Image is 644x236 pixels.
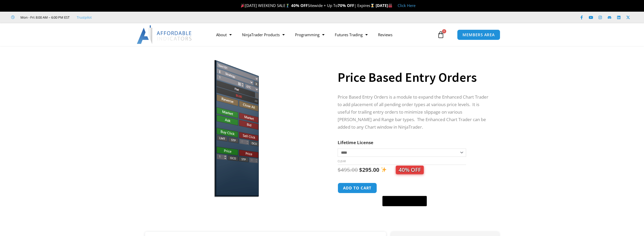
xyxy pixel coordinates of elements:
[398,3,415,8] a: Click Here
[240,3,375,8] span: [DATE] WEEKEND SALE Sitewide + Up To | Expires
[373,29,398,41] a: Reviews
[237,29,290,41] a: NinjaTrader Products
[291,3,308,8] strong: 40% OFF
[338,93,489,131] p: Price Based Entry Orders is a module to expand the Enhanced Chart Trader to add placement of all ...
[330,29,373,41] a: Futures Trading
[290,29,330,41] a: Programming
[381,167,387,172] img: ✨
[382,196,427,206] button: Buy with GPay
[359,166,362,173] span: $
[388,4,392,8] img: 🏭
[338,68,489,86] h1: Price Based Entry Orders
[338,183,377,193] button: Add to cart
[338,166,358,173] bdi: 495.00
[442,29,446,33] span: 0
[152,55,319,198] img: Price based
[370,4,374,8] img: ⌛
[19,14,70,20] span: Mon - Fri: 8:00 AM – 6:00 PM EST
[381,182,428,194] iframe: Secure express checkout frame
[137,25,192,44] img: LogoAI | Affordable Indicators – NinjaTrader
[211,29,436,41] nav: Menu
[338,159,346,163] a: Clear options
[77,14,92,20] a: Trustpilot
[338,166,341,173] span: $
[211,29,237,41] a: About
[338,139,373,145] label: Lifetime License
[241,4,245,8] img: 🎉
[338,3,354,8] strong: 70% OFF
[286,4,290,8] img: 🏌️‍♂️
[457,30,500,40] a: MEMBERS AREA
[396,166,424,174] span: 40% OFF
[429,27,452,42] a: 0
[359,166,379,173] bdi: 295.00
[376,3,392,8] strong: [DATE]
[338,209,489,214] iframe: PayPal Message 1
[463,33,495,37] span: MEMBERS AREA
